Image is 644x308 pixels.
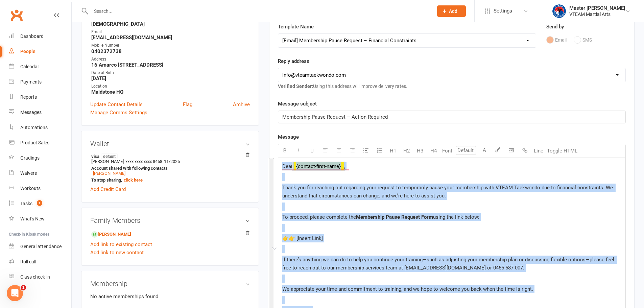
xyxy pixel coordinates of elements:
a: [PERSON_NAME] [91,231,131,238]
div: General attendance [20,244,62,249]
button: H1 [386,144,400,158]
div: Product Sales [20,140,49,145]
div: People [20,49,35,54]
a: Archive [233,100,250,109]
button: U [305,144,319,158]
a: Waivers [9,166,71,181]
button: Font [440,144,454,158]
label: Send by [546,23,564,31]
a: Manage Comms Settings [90,109,147,117]
a: People [9,44,71,59]
a: Dashboard [9,29,71,44]
span: We appreciate your time and commitment to training, and we hope to welcome you back when the time... [282,286,533,292]
div: Payments [20,79,42,85]
span: Settings [494,3,512,19]
strong: 16 Amarco [STREET_ADDRESS] [91,62,250,68]
a: Automations [9,120,71,135]
div: Master [PERSON_NAME] [569,5,625,11]
span: 👉👉 [Insert Link] [282,235,323,241]
li: [PERSON_NAME] [90,152,250,184]
a: Add Credit Card [90,185,126,193]
span: using the link below: [433,214,479,220]
span: 11/2025 [164,159,180,164]
button: Toggle HTML [545,144,579,158]
a: Reports [9,90,71,105]
span: , [344,163,345,169]
div: Tasks [20,201,32,206]
span: Membership Pause Request – Action Required [282,114,388,120]
strong: [DEMOGRAPHIC_DATA] [91,21,250,27]
span: Dear [282,163,293,169]
div: Workouts [20,186,41,191]
a: Class kiosk mode [9,269,71,285]
label: Reply address [278,57,309,65]
a: Add link to new contact [90,248,144,257]
img: thumb_image1628552580.png [552,4,566,18]
div: Class check-in [20,274,50,280]
span: To proceed, please complete the [282,214,356,220]
div: Location [91,83,250,90]
h3: Family Members [90,217,250,224]
button: Line [532,144,545,158]
strong: Verified Sender: [278,84,313,89]
button: H3 [413,144,427,158]
a: Payments [9,74,71,90]
a: Update Contact Details [90,100,143,109]
div: What's New [20,216,45,221]
a: Tasks 1 [9,196,71,211]
a: Add link to existing contact [90,240,152,248]
button: Add [437,5,466,17]
span: Membership Pause Request Form [356,214,433,220]
strong: Maidstone HQ [91,89,250,95]
div: Date of Birth [91,70,250,76]
span: xxxx xxxx xxxx 8458 [125,159,162,164]
div: Email [91,29,250,35]
strong: To stop sharing, [91,177,246,183]
a: Product Sales [9,135,71,150]
a: Flag [183,100,192,109]
div: Automations [20,125,48,130]
div: Calendar [20,64,39,69]
a: Messages [9,105,71,120]
span: default [101,153,118,159]
span: If there’s anything we can do to help you continue your training—such as adjusting your membershi... [282,257,616,271]
span: Thank you for reaching out regarding your request to temporarily pause your membership with VTEAM... [282,185,614,199]
span: Add [449,8,457,14]
div: Messages [20,110,42,115]
strong: Account shared with following contacts [91,166,246,171]
a: Workouts [9,181,71,196]
label: Template Name [278,23,314,31]
span: U [310,148,314,154]
label: Message [278,133,299,141]
span: 1 [37,200,42,206]
label: Message subject [278,100,317,108]
div: Mobile Number [91,42,250,49]
a: Clubworx [8,7,25,24]
p: No active memberships found [90,292,250,301]
h3: Membership [90,280,250,287]
a: General attendance kiosk mode [9,239,71,254]
button: A [478,144,491,158]
input: Default [456,146,476,155]
a: Calendar [9,59,71,74]
div: Reports [20,94,37,100]
strong: [DATE] [91,75,250,81]
strong: 0402372738 [91,48,250,54]
button: H4 [427,144,440,158]
span: Using this address will improve delivery rates. [278,84,407,89]
button: H2 [400,144,413,158]
iframe: Intercom live chat [7,285,23,301]
strong: visa [91,153,246,159]
a: Gradings [9,150,71,166]
input: Search... [89,6,428,16]
div: Roll call [20,259,36,264]
h3: Wallet [90,140,250,147]
a: Roll call [9,254,71,269]
div: Gradings [20,155,40,161]
strong: [EMAIL_ADDRESS][DOMAIN_NAME] [91,34,250,41]
div: Dashboard [20,33,44,39]
a: [PERSON_NAME] [93,171,125,176]
span: 1 [21,285,26,290]
div: VTEAM Martial Arts [569,11,625,17]
div: Waivers [20,170,37,176]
